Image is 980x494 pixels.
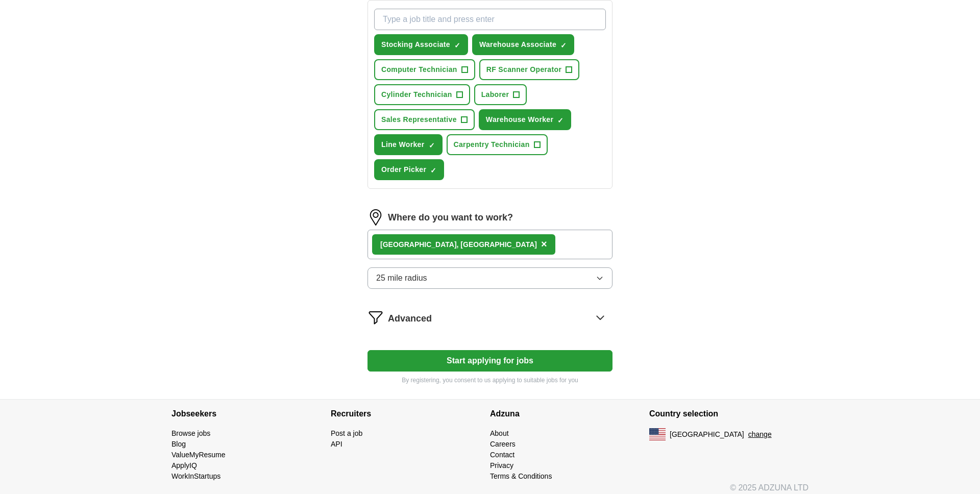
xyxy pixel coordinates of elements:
[472,34,574,55] button: Warehouse Associate✓
[490,472,552,480] a: Terms & Conditions
[541,238,547,250] span: ×
[388,312,432,326] span: Advanced
[447,134,548,155] button: Carpentry Technician
[380,240,457,249] strong: [GEOGRAPHIC_DATA]
[381,64,457,75] span: Computer Technician
[381,114,457,125] span: Sales Representative
[454,41,460,50] span: ✓
[171,472,220,480] a: WorkInStartups
[748,429,772,440] button: change
[171,440,186,448] a: Blog
[481,89,509,100] span: Laborer
[367,376,612,385] p: By registering, you consent to us applying to suitable jobs for you
[374,109,475,130] button: Sales Representative
[331,429,362,437] a: Post a job
[479,39,556,50] span: Warehouse Associate
[374,9,606,30] input: Type a job title and press enter
[454,139,530,150] span: Carpentry Technician
[670,429,744,440] span: [GEOGRAPHIC_DATA]
[557,116,563,125] span: ✓
[380,239,537,250] div: , [GEOGRAPHIC_DATA]
[429,141,435,150] span: ✓
[367,209,384,226] img: location.png
[376,272,427,284] span: 25 mile radius
[171,461,197,470] a: ApplyIQ
[486,114,553,125] span: Warehouse Worker
[381,39,450,50] span: Stocking Associate
[381,164,426,175] span: Order Picker
[490,451,514,459] a: Contact
[374,159,444,180] button: Order Picker✓
[479,109,571,130] button: Warehouse Worker✓
[541,237,547,252] button: ×
[486,64,561,75] span: RF Scanner Operator
[367,350,612,372] button: Start applying for jobs
[374,59,475,80] button: Computer Technician
[490,429,509,437] a: About
[430,166,436,175] span: ✓
[374,34,468,55] button: Stocking Associate✓
[171,429,210,437] a: Browse jobs
[560,41,567,50] span: ✓
[367,309,384,326] img: filter
[388,211,513,225] label: Where do you want to work?
[479,59,579,80] button: RF Scanner Operator
[490,440,516,448] a: Careers
[649,428,666,440] img: US flag
[381,89,452,100] span: Cylinder Technician
[490,461,513,470] a: Privacy
[474,84,527,105] button: Laborer
[374,84,470,105] button: Cylinder Technician
[381,139,425,150] span: Line Worker
[649,400,808,428] h4: Country selection
[171,451,226,459] a: ValueMyResume
[374,134,443,155] button: Line Worker✓
[331,440,342,448] a: API
[367,267,612,289] button: 25 mile radius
